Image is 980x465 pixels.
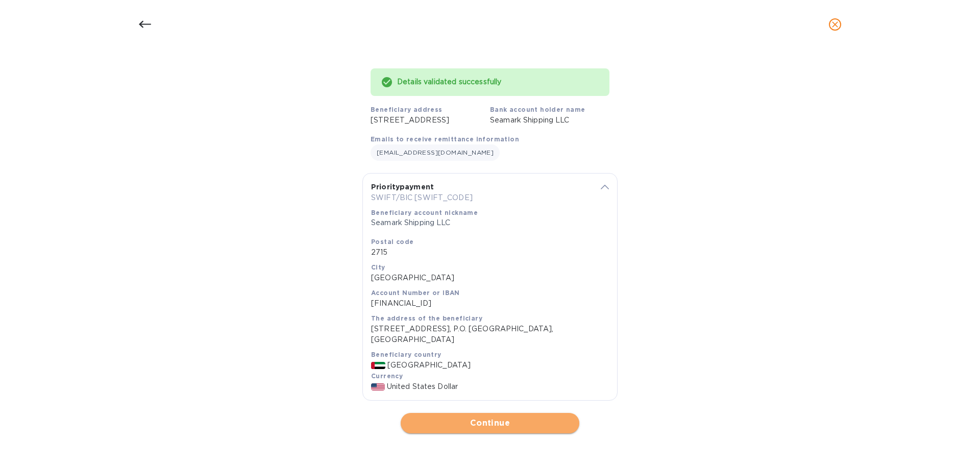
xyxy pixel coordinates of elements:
[377,149,494,156] span: [EMAIL_ADDRESS][DOMAIN_NAME]
[371,183,434,191] b: Priority payment
[387,382,458,390] span: United States Dollar
[371,238,413,246] b: Postal code
[371,362,385,369] img: AE
[371,273,609,283] p: [GEOGRAPHIC_DATA]
[371,209,478,216] b: Beneficiary account nickname
[397,73,599,91] div: Details validated successfully
[371,383,385,390] img: USD
[371,106,443,113] b: Beneficiary address
[371,324,609,345] p: [STREET_ADDRESS], P.O. [GEOGRAPHIC_DATA], [GEOGRAPHIC_DATA]
[371,298,609,309] p: [FINANCIAL_ID]
[371,135,519,143] b: Emails to receive remittance information
[401,413,579,433] button: Continue
[490,115,609,126] p: Seamark Shipping LLC
[823,12,847,37] button: close
[371,192,589,203] p: SWIFT/BIC [SWIFT_CODE]
[409,417,571,429] span: Continue
[371,314,482,322] b: The address of the beneficiary
[371,263,385,271] b: City
[371,217,589,228] p: Seamark Shipping LLC
[490,106,585,113] b: Bank account holder name
[371,247,609,258] p: 2715
[371,351,442,358] b: Beneficiary country
[387,361,471,369] span: [GEOGRAPHIC_DATA]
[371,372,403,380] b: Currency
[371,289,460,297] b: Account Number or IBAN
[371,115,490,126] p: [STREET_ADDRESS]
